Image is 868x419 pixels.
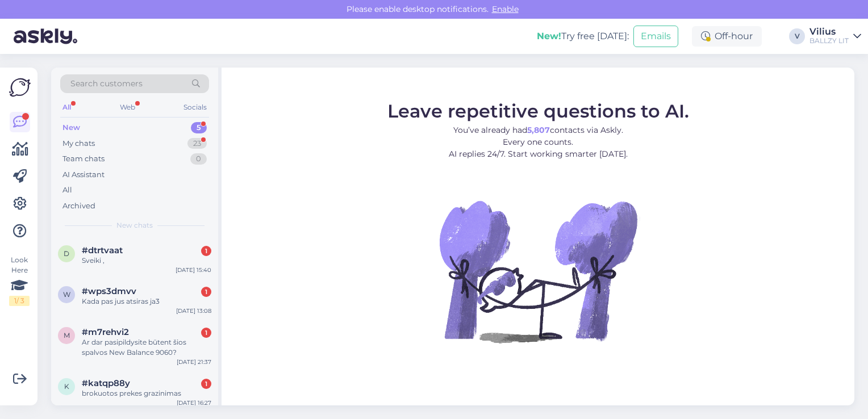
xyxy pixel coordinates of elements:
[187,138,207,149] div: 23
[116,220,153,231] span: New chats
[62,153,105,165] div: Team chats
[633,26,678,47] button: Emails
[64,331,70,340] span: m
[177,399,211,407] div: [DATE] 16:27
[387,124,689,160] p: You’ve already had contacts via Askly. Every one counts. AI replies 24/7. Start working smarter [...
[489,4,522,14] span: Enable
[789,28,805,44] div: V
[176,307,211,315] div: [DATE] 13:08
[436,169,640,373] img: No Chat active
[64,249,69,258] span: d
[82,388,211,399] div: brokuotos prekes grazinimas
[190,153,207,165] div: 0
[60,100,73,115] div: All
[62,200,95,212] div: Archived
[82,245,123,255] span: #dtrtvaat
[201,328,211,338] div: 1
[63,290,70,299] span: w
[62,169,105,181] div: AI Assistant
[387,99,689,121] span: Leave repetitive questions to AI.
[201,379,211,389] div: 1
[9,77,31,98] img: Askly Logo
[809,36,849,45] div: BALLZY LIT
[70,78,143,90] span: Search customers
[177,358,211,366] div: [DATE] 21:37
[537,30,629,43] div: Try free [DATE]:
[82,296,211,307] div: Kada pas jus atsiras ja3
[201,246,211,256] div: 1
[118,100,137,115] div: Web
[9,255,30,306] div: Look Here
[181,100,209,115] div: Socials
[527,124,550,135] b: 5,807
[82,337,211,358] div: Ar dar pasipildysite būtent šios spalvos New Balance 9060?
[62,122,80,133] div: New
[692,26,762,47] div: Off-hour
[9,296,30,306] div: 1 / 3
[176,266,211,274] div: [DATE] 15:40
[537,31,561,41] b: New!
[82,286,136,296] span: #wps3dmvv
[82,378,130,388] span: #katqp88y
[191,122,207,133] div: 5
[64,382,69,391] span: k
[82,255,211,266] div: Sveiki ,
[62,138,95,149] div: My chats
[82,327,129,337] span: #m7rehvi2
[809,27,861,45] a: ViliusBALLZY LIT
[201,287,211,297] div: 1
[62,185,72,196] div: All
[809,27,849,36] div: Vilius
